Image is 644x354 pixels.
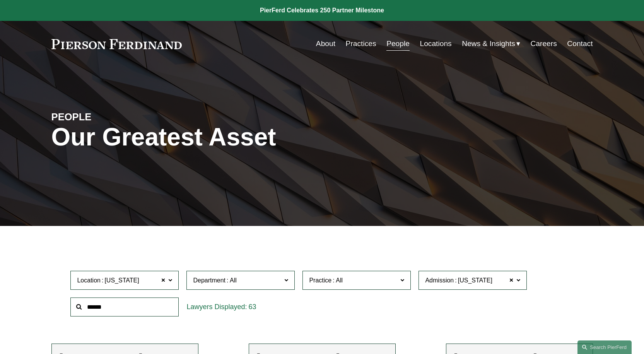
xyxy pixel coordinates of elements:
a: Careers [530,36,557,51]
a: folder dropdown [462,36,520,51]
a: Practices [346,36,376,51]
span: 63 [249,303,256,311]
a: Contact [567,36,593,51]
span: News & Insights [462,37,515,51]
a: People [386,36,410,51]
span: [US_STATE] [458,275,492,286]
a: Search this site [577,340,632,354]
span: Location [77,277,101,284]
span: Admission [425,277,454,284]
a: Locations [420,36,452,51]
span: [US_STATE] [104,275,139,286]
h1: Our Greatest Asset [51,123,412,151]
span: Practice [309,277,331,284]
span: Department [193,277,225,284]
h4: PEOPLE [51,111,187,123]
a: About [316,36,335,51]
